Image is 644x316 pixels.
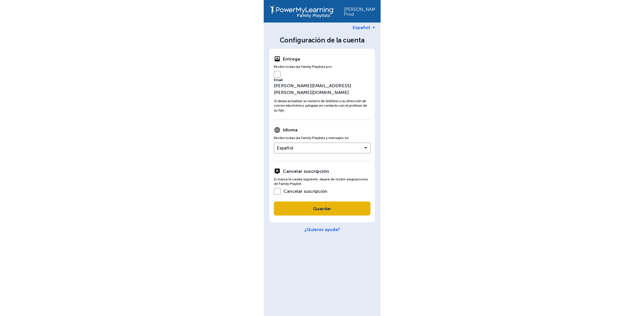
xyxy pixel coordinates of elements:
[269,5,335,18] img: PowerMyLearning Connect
[274,177,370,187] div: Si marca la casilla siguiente, dejará de recibir asignaciones de Family Playlist.
[274,78,370,82] small: Email
[283,127,297,133] strong: Idioma
[274,55,281,62] img: Delivery
[304,227,340,232] a: ¿Quieres ayuda?
[274,168,281,175] img: Unsubscribe
[274,189,327,194] label: Cancelar suscripción
[274,64,370,69] div: Recibir todas las Family Playlists por:
[274,143,370,153] button: Español
[344,6,375,17] div: [PERSON_NAME] Prod
[353,25,370,30] span: Español
[277,143,294,153] span: Español
[283,56,300,62] strong: Entrega
[274,78,370,96] div: [PERSON_NAME][EMAIL_ADDRESS][PERSON_NAME][DOMAIN_NAME]
[274,201,370,216] button: Guardar
[274,136,370,140] div: Recibir todas las Family Playlists y mensajes en:
[283,169,329,174] strong: Cancelar suscripción
[313,206,331,211] span: Guardar
[274,127,281,133] img: Language
[274,99,367,113] em: Si desea actualizar su número de teléfono o su dirección de correo electrónico, póngase en contac...
[264,36,381,44] div: Configuración de la cuenta
[353,25,375,30] a: Español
